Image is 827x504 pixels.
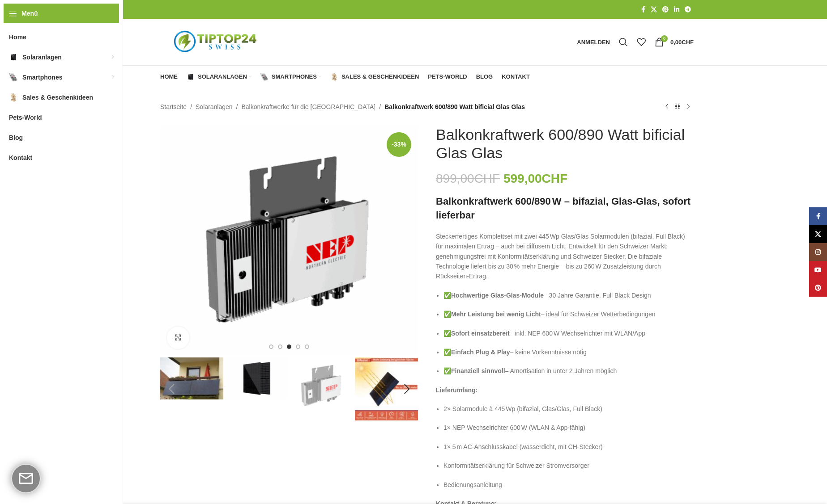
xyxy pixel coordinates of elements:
strong: Sofort einsatzbereit [451,330,510,337]
img: Solaranlagen [9,53,18,62]
a: Instagram Social Link [809,243,827,261]
a: Blog [476,68,493,86]
a: Telegram Social Link [682,4,694,16]
a: LinkedIn Social Link [671,4,682,16]
p: 1× 5 m AC-Anschlusskabel (wasserdicht, mit CH-Stecker) [443,442,694,452]
span: CHF [542,172,568,185]
span: Smartphones [22,69,62,85]
a: Balkonkraftwerke für die [GEOGRAPHIC_DATA] [241,102,375,112]
p: Konformitätserklärung für Schweizer Stromversorger [443,461,694,470]
img: Solaranlagen [187,73,195,81]
span: Pets-World [428,73,467,80]
p: 2× Solarmodule à 445 Wp (bifazial, Glas/Glas, Full Black) [443,404,694,414]
nav: Breadcrumb [160,102,525,112]
div: 2 / 6 [224,357,289,399]
p: ✅ – keine Vorkenntnisse nötig [443,347,694,357]
div: 1 / 6 [159,357,224,399]
span: Anmelden [577,39,610,45]
a: YouTube Social Link [809,261,827,279]
span: Solaranlagen [22,49,62,65]
span: Kontakt [502,73,530,80]
img: Sales & Geschenkideen [330,73,338,81]
strong: Balkonkraftwerk 600/890 W – bifazial, Glas-Glas, sofort lieferbar [436,196,691,221]
span: Home [160,73,178,80]
h1: Balkonkraftwerk 600/890 Watt bificial Glas Glas [436,126,694,162]
a: Pets-World [428,68,467,86]
a: Facebook Social Link [639,4,648,16]
span: Blog [9,130,23,146]
li: Go to slide 5 [305,344,309,349]
div: 3 / 6 [289,357,354,414]
a: Smartphones [260,68,321,86]
span: CHF [682,39,694,46]
img: Balkonkraftwerk 600/890 Watt bificial Glas Glas – Bild 4 [355,357,418,420]
span: Sales & Geschenkideen [22,89,93,105]
span: CHF [474,172,500,185]
img: Balkonkraftwerke mit edlem Schwarz Schwarz Design [225,357,288,399]
a: Solaranlagen [196,102,233,112]
img: Smartphones [260,73,269,81]
span: Kontakt [9,150,32,166]
div: Next slide [396,378,418,400]
a: Anmelden [572,33,614,51]
p: ✅ – Amortisation in unter 2 Jahren möglich [443,366,694,376]
p: Steckerfertiges Komplettset mit zwei 445 Wp Glas/Glas Solarmodulen (bifazial, Full Black) für max... [436,231,694,281]
strong: Finanziell sinnvoll [451,367,505,374]
a: Sales & Geschenkideen [330,68,419,86]
a: Suche [614,33,632,51]
li: Go to slide 2 [278,344,282,349]
span: 0 [661,35,668,42]
a: Logo der Website [160,38,272,45]
div: Previous slide [160,378,183,400]
span: Pets-World [9,109,42,126]
li: Go to slide 3 [287,344,291,349]
img: Nep600 Wechselrichter [290,357,353,414]
div: Hauptnavigation [156,68,534,86]
p: 1× NEP Wechselrichter 600 W (WLAN & App-fähig) [443,423,694,433]
p: ✅ – ideal für Schweizer Wetterbedingungen [443,309,694,319]
a: 0 0,00CHF [650,33,698,51]
span: Home [9,29,26,45]
span: Balkonkraftwerk 600/890 Watt bificial Glas Glas [384,102,525,112]
a: Pinterest Social Link [660,4,671,16]
div: 3 / 6 [159,126,419,356]
span: Blog [476,73,493,80]
bdi: 0,00 [670,39,694,46]
p: Bedienungsanleitung [443,480,694,490]
span: Menü [21,8,38,18]
img: Sales & Geschenkideen [9,93,18,102]
a: Solaranlagen [187,68,252,86]
strong: Einfach Plug & Play [451,349,510,356]
span: Sales & Geschenkideen [341,73,419,80]
p: ✅ – inkl. NEP 600 W Wechselrichter mit WLAN/App [443,328,694,338]
a: Home [160,68,178,86]
a: Vorheriges Produkt [661,101,672,112]
img: BMD-600 Nep [160,126,418,356]
img: Smartphones [9,73,18,82]
li: Go to slide 4 [296,344,300,349]
a: Startseite [160,102,187,112]
a: X Social Link [809,225,827,243]
p: ✅ – 30 Jahre Garantie, Full Black Design [443,290,694,300]
bdi: 899,00 [436,172,500,185]
bdi: 599,00 [503,172,567,185]
a: Kontakt [502,68,530,86]
div: Meine Wunschliste [632,33,650,51]
img: Balkonkraftwerk 600/890 Watt bificial Glas Glas [160,357,223,399]
a: Nächstes Produkt [683,101,694,112]
a: Facebook Social Link [809,207,827,225]
strong: Hochwertige Glas-Glas-Module [451,292,544,299]
a: X Social Link [648,4,660,16]
div: 4 / 6 [354,357,419,420]
strong: Lieferumfang: [436,386,477,394]
span: Smartphones [272,73,317,80]
a: Pinterest Social Link [809,279,827,297]
li: Go to slide 1 [269,344,273,349]
span: -33% [387,132,411,157]
strong: Mehr Leistung bei wenig Licht [451,311,541,318]
span: Solaranlagen [198,73,247,80]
